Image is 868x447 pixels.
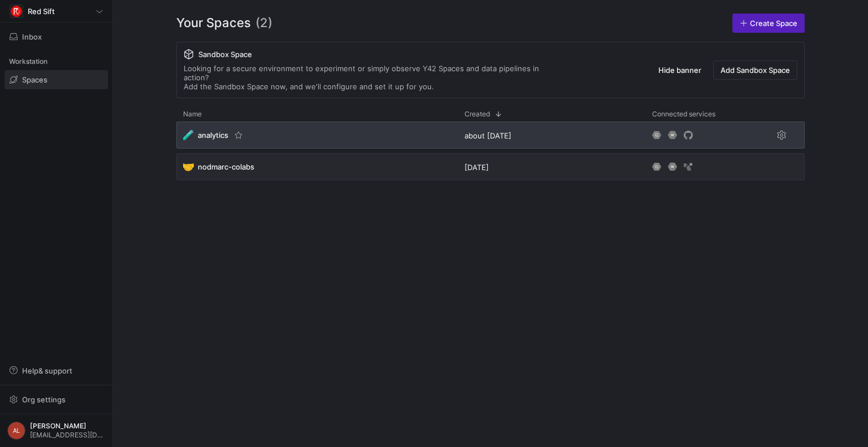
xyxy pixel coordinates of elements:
span: [PERSON_NAME] [30,422,105,430]
a: Org settings [5,396,108,405]
button: Org settings [5,390,108,409]
button: Help& support [5,361,108,380]
span: nodmarc-colabs [198,162,254,171]
span: Connected services [652,110,715,118]
span: 🤝 [183,162,193,172]
div: Looking for a secure environment to experiment or simply observe Y42 Spaces and data pipelines in... [184,64,562,91]
span: Hide banner [658,66,701,75]
span: Sandbox Space [198,50,252,59]
span: Org settings [22,395,66,404]
span: Name [183,110,202,118]
div: AL [7,422,25,440]
span: about [DATE] [465,131,511,140]
span: (2) [255,14,272,33]
span: Created [465,110,490,118]
span: Spaces [22,75,47,84]
span: analytics [198,131,228,140]
span: Inbox [22,32,42,41]
span: Create Space [750,19,797,28]
button: Inbox [5,27,108,46]
span: Your Spaces [176,14,251,33]
span: [EMAIL_ADDRESS][DOMAIN_NAME] [30,431,105,439]
div: Press SPACE to select this row. [176,121,805,153]
button: Hide banner [651,60,709,80]
span: Add Sandbox Space [721,66,790,75]
div: Press SPACE to select this row. [176,153,805,185]
span: Red Sift [28,7,55,16]
button: Add Sandbox Space [713,60,797,80]
span: Help & support [22,366,72,375]
a: Spaces [5,70,108,89]
img: https://storage.googleapis.com/y42-prod-data-exchange/images/C0c2ZRu8XU2mQEXUlKrTCN4i0dD3czfOt8UZ... [11,6,22,17]
div: Workstation [5,53,108,70]
span: [DATE] [465,163,489,172]
button: AL[PERSON_NAME][EMAIL_ADDRESS][DOMAIN_NAME] [5,419,108,442]
a: Create Space [732,14,805,33]
span: 🧪 [183,130,193,140]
